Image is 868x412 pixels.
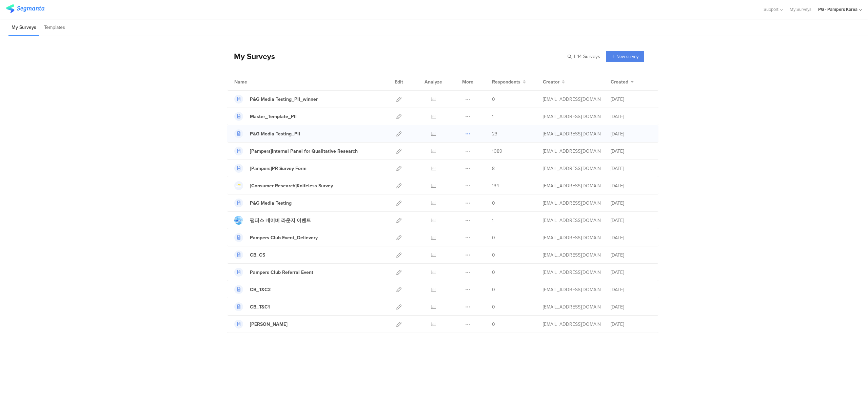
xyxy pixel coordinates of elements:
[492,78,520,86] span: Respondents
[543,217,600,224] div: park.m.3@pg.com
[616,53,638,60] span: New survey
[492,251,495,259] span: 0
[492,78,526,86] button: Respondents
[492,269,495,276] span: 0
[250,321,288,328] div: Charlie Banana
[764,6,778,13] span: Support
[250,251,265,259] div: CB_CS
[492,286,495,293] span: 0
[250,182,333,189] div: [Consumer Research]Knifeless Survey
[543,182,600,189] div: park.m.3@pg.com
[543,269,600,276] div: park.m.3@pg.com
[492,217,494,224] span: 1
[611,148,651,155] div: [DATE]
[492,200,495,207] span: 0
[543,113,600,120] div: park.m.3@pg.com
[492,113,494,120] span: 1
[250,113,297,120] div: Master_Template_PII
[611,286,651,293] div: [DATE]
[492,303,495,311] span: 0
[611,96,651,103] div: [DATE]
[423,73,443,90] div: Analyze
[543,130,600,137] div: park.m.3@pg.com
[250,234,318,241] div: Pampers Club Event_Delievery
[611,78,628,86] span: Created
[234,129,300,138] a: P&G Media Testing_PII
[234,164,307,173] a: [Pampers]PR Survey Form
[543,200,600,207] div: park.m.3@pg.com
[234,181,333,190] a: [Consumer Research]Knifeless Survey
[250,165,307,172] div: [Pampers]PR Survey Form
[492,321,495,328] span: 0
[543,286,600,293] div: park.m.3@pg.com
[250,286,271,293] div: CB_T&C2
[492,130,497,137] span: 23
[234,112,297,121] a: Master_Template_PII
[611,269,651,276] div: [DATE]
[611,200,651,207] div: [DATE]
[250,269,313,276] div: Pampers Club Referral Event
[234,199,292,207] a: P&G Media Testing
[611,321,651,328] div: [DATE]
[250,200,292,207] div: P&G Media Testing
[611,234,651,241] div: [DATE]
[543,96,600,103] div: park.m.3@pg.com
[41,20,68,36] li: Templates
[543,303,600,311] div: park.m.3@pg.com
[611,251,651,259] div: [DATE]
[492,165,495,172] span: 8
[492,148,502,155] span: 1089
[250,217,311,224] div: 팸퍼스 네이버 라운지 이벤트
[250,303,270,311] div: CB_T&C1
[611,78,634,86] button: Created
[234,320,288,329] a: [PERSON_NAME]
[234,268,313,277] a: Pampers Club Referral Event
[611,182,651,189] div: [DATE]
[234,147,358,155] a: [Pampers]Internal Panel for Qualitative Research
[543,78,565,86] button: Creator
[577,53,600,60] span: 14 Surveys
[6,4,44,13] img: segmanta logo
[543,251,600,259] div: park.m.3@pg.com
[250,148,358,155] div: [Pampers]Internal Panel for Qualitative Research
[250,96,318,103] div: P&G Media Testing_PII_winner
[573,53,576,60] span: |
[543,321,600,328] div: park.m.3@pg.com
[250,130,300,137] div: P&G Media Testing_PII
[234,78,275,86] div: Name
[234,302,270,311] a: CB_T&C1
[492,234,495,241] span: 0
[611,165,651,172] div: [DATE]
[611,303,651,311] div: [DATE]
[227,51,275,62] div: My Surveys
[611,113,651,120] div: [DATE]
[492,96,495,103] span: 0
[392,73,406,90] div: Edit
[818,6,857,13] div: PG - Pampers Korea
[611,130,651,137] div: [DATE]
[543,78,559,86] span: Creator
[716,139,868,412] iframe: Chat Widget
[611,217,651,224] div: [DATE]
[234,233,318,242] a: Pampers Club Event_Delievery
[543,234,600,241] div: park.m.3@pg.com
[234,250,265,259] a: CB_CS
[234,216,311,225] a: 팸퍼스 네이버 라운지 이벤트
[8,20,39,36] li: My Surveys
[234,285,271,294] a: CB_T&C2
[543,148,600,155] div: park.m.3@pg.com
[543,165,600,172] div: park.m.3@pg.com
[460,73,475,90] div: More
[492,182,499,189] span: 134
[234,95,318,104] a: P&G Media Testing_PII_winner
